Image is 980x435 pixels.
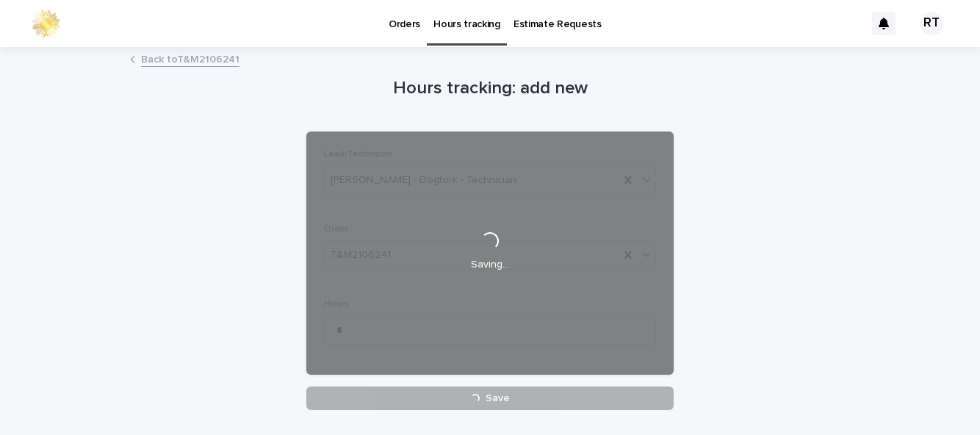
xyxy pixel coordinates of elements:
[920,12,943,35] div: RT
[306,78,674,99] h1: Hours tracking: add new
[141,50,239,67] a: Back toT&M2106241
[306,387,674,410] button: Save
[486,393,510,403] span: Save
[29,9,62,38] img: 0ffKfDbyRa2Iv8hnaAqg
[471,259,509,271] p: Saving…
